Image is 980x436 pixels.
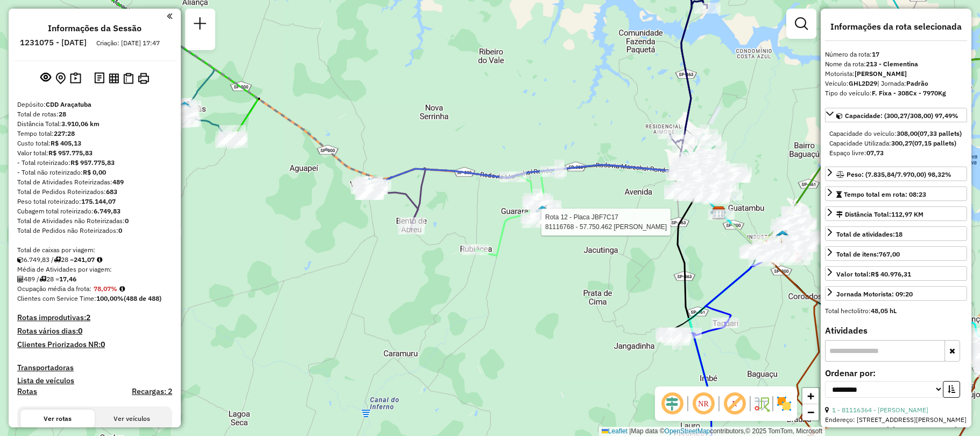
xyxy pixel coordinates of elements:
button: Centralizar mapa no depósito ou ponto de apoio [53,70,68,87]
strong: 0 [101,340,105,349]
strong: 227:28 [54,129,75,137]
span: Capacidade: (300,27/308,00) 97,49% [845,112,958,120]
img: 625 UDC Light Campus Universitário [710,206,724,220]
i: Total de rotas [54,257,61,263]
strong: (07,15 pallets) [912,139,956,147]
img: Exibir/Ocultar setores [775,395,793,412]
div: Capacidade Utilizada: [829,139,963,148]
strong: R$ 405,13 [51,139,81,147]
strong: [PERSON_NAME] [855,70,907,78]
div: Total de Atividades não Roteirizadas: [17,216,172,226]
a: Peso: (7.835,84/7.970,00) 98,32% [825,167,967,181]
img: CDD Araçatuba [712,206,726,220]
strong: 175.144,07 [81,197,116,205]
strong: 17 [872,50,879,58]
div: - Total não roteirizado: [17,168,172,177]
a: Clique aqui para minimizar o painel [167,10,172,22]
button: Logs desbloquear sessão [92,70,107,87]
div: Total de rotas: [17,109,172,119]
strong: 07,73 [866,149,884,157]
strong: 100,00% [96,294,124,302]
strong: 241,07 [74,255,95,264]
a: Total de atividades:18 [825,226,967,241]
div: Valor total: [17,148,172,158]
strong: 767,00 [879,250,900,258]
span: 112,97 KM [891,210,923,218]
a: Rotas [17,387,37,396]
div: Veículo: [825,79,967,88]
span: | [629,427,631,435]
h4: Recargas: 2 [132,387,172,396]
i: Meta Caixas/viagem: 220,40 Diferença: 20,67 [97,257,102,263]
strong: 18 [895,230,903,238]
strong: 28 [59,110,66,118]
strong: 3.910,06 km [61,120,100,128]
strong: 683 [106,188,117,196]
em: Média calculada utilizando a maior ocupação (%Peso ou %Cubagem) de cada rota da sessão. Rotas cro... [119,286,125,292]
span: Clientes com Service Time: [17,294,96,302]
span: − [807,405,814,419]
strong: R$ 957.775,83 [48,149,93,157]
div: 6.749,83 / 28 = [17,255,172,265]
a: Total de itens:767,00 [825,246,967,261]
div: Valor total: [836,269,911,279]
div: Criação: [DATE] 17:47 [92,38,164,48]
div: Depósito: [17,100,172,109]
div: Distância Total: [17,119,172,129]
button: Visualizar Romaneio [121,71,136,86]
strong: CDD Araçatuba [46,100,91,108]
strong: 2 [86,313,90,322]
label: Ordenar por: [825,366,967,379]
img: Fluxo de ruas [753,395,770,412]
span: Total de atividades: [836,230,903,238]
span: | Jornada: [877,79,928,87]
div: Capacidade: (300,27/308,00) 97,49% [825,124,967,162]
div: Map data © contributors,© 2025 TomTom, Microsoft [599,427,825,436]
strong: 213 - Clementina [866,60,918,68]
div: Nome da rota: [825,59,967,69]
strong: 489 [112,178,124,186]
a: Zoom out [802,404,819,420]
div: Motorista: [825,69,967,79]
strong: 17,46 [59,275,76,283]
h4: Rotas vários dias: [17,327,172,336]
div: Total hectolitro: [825,306,967,316]
strong: F. Fixa - 308Cx - 7970Kg [872,89,946,97]
div: Capacidade do veículo: [829,129,963,139]
span: Ocultar deslocamento [659,391,685,417]
div: Tipo do veículo: [825,88,967,98]
h4: Lista de veículos [17,376,172,385]
button: Imprimir Rotas [136,71,151,86]
strong: GHL2D29 [849,79,877,87]
div: Distância Total: [836,210,923,219]
strong: (07,33 pallets) [918,129,962,137]
span: Tempo total em rota: 08:23 [844,190,926,198]
strong: R$ 40.976,31 [871,270,911,278]
strong: 0 [118,226,122,234]
div: Jornada Motorista: 09:20 [836,289,913,299]
strong: Padrão [906,79,928,87]
span: + [807,389,814,403]
a: OpenStreetMap [665,427,710,435]
a: Distância Total:112,97 KM [825,206,967,221]
h4: Clientes Priorizados NR: [17,340,172,349]
button: Painel de Sugestão [68,70,83,87]
strong: (488 de 488) [124,294,161,302]
div: Tempo total: [17,129,172,139]
div: Número da rota: [825,50,967,59]
span: Exibir rótulo [722,391,748,417]
strong: 6.749,83 [94,207,121,215]
div: Total de caixas por viagem: [17,245,172,255]
img: BIRIGUI [775,230,789,244]
strong: R$ 957.775,83 [70,158,115,167]
span: Peso: (7.835,84/7.970,00) 98,32% [847,170,951,178]
div: Espaço livre: [829,148,963,158]
strong: 78,07% [94,285,117,293]
button: Ver rotas [20,410,95,428]
a: Tempo total em rota: 08:23 [825,186,967,201]
button: Ordem crescente [943,381,960,398]
img: VALPARAISO [362,177,376,191]
div: Média de Atividades por viagem: [17,265,172,274]
strong: 0 [125,217,129,225]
